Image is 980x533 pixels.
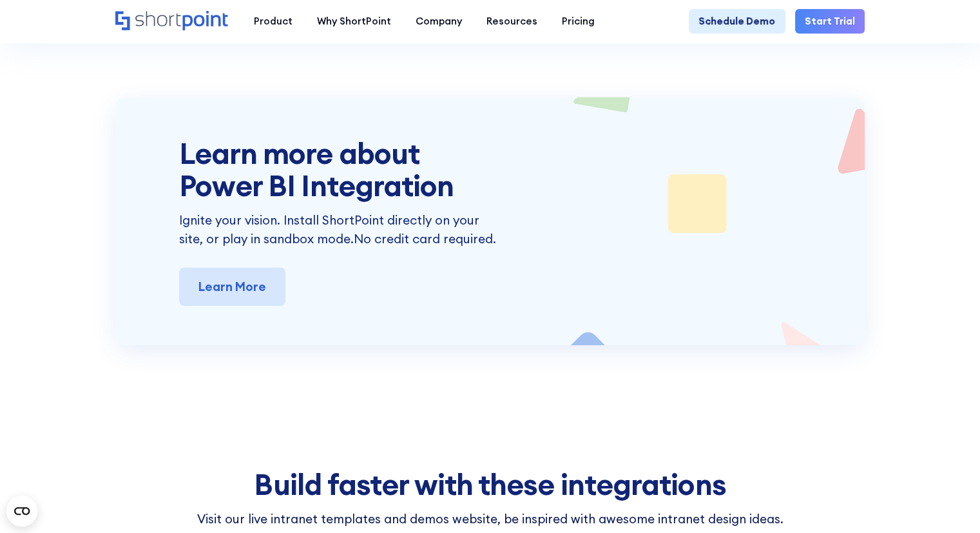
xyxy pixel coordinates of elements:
a: Why ShortPoint [305,9,403,34]
a: Learn More [179,268,286,306]
h2: Build faster with these integrations [179,468,802,500]
span: Power BI Integration [179,169,802,201]
div: Why ShortPoint [317,14,391,29]
a: Product [242,9,305,34]
a: Home [115,11,229,32]
span: No credit card required. [354,231,496,246]
p: Visit our live intranet templates and demos website, be inspired with awesome intranet design ideas. [179,510,802,528]
div: Pricing [562,14,595,29]
a: Schedule Demo [689,9,785,34]
div: Company [416,14,462,29]
div: Resources [486,14,537,29]
h2: Learn more about [179,137,802,201]
iframe: Chat Widget [916,471,980,533]
a: Pricing [550,9,607,34]
a: Resources [474,9,550,34]
a: Company [403,9,474,34]
div: Product [254,14,293,29]
p: Ignite your vision. Install ShortPoint directly on your site, or play in sandbox mode. [179,211,504,248]
a: Start Trial [795,9,865,34]
button: Open CMP widget [6,496,37,527]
